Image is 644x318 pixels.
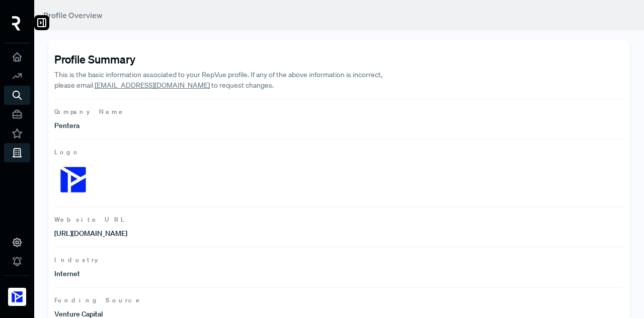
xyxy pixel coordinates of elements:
span: Logo [54,148,624,157]
p: This is the basic information associated to your RepVue profile. If any of the above information ... [54,70,396,91]
h4: Profile Summary [54,52,624,66]
img: RepVue [12,16,21,31]
img: Logo [54,161,92,199]
p: Internet [54,269,339,279]
span: Industry [54,256,624,265]
a: Pentera [4,275,30,310]
p: Pentera [54,120,339,131]
span: Funding Source [54,296,624,305]
span: Company Name [54,107,624,116]
a: [EMAIL_ADDRESS][DOMAIN_NAME] [95,81,210,90]
p: [URL][DOMAIN_NAME] [54,228,339,239]
img: Pentera [9,289,25,305]
span: Website URL [54,215,624,224]
span: Profile Overview [43,10,103,20]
